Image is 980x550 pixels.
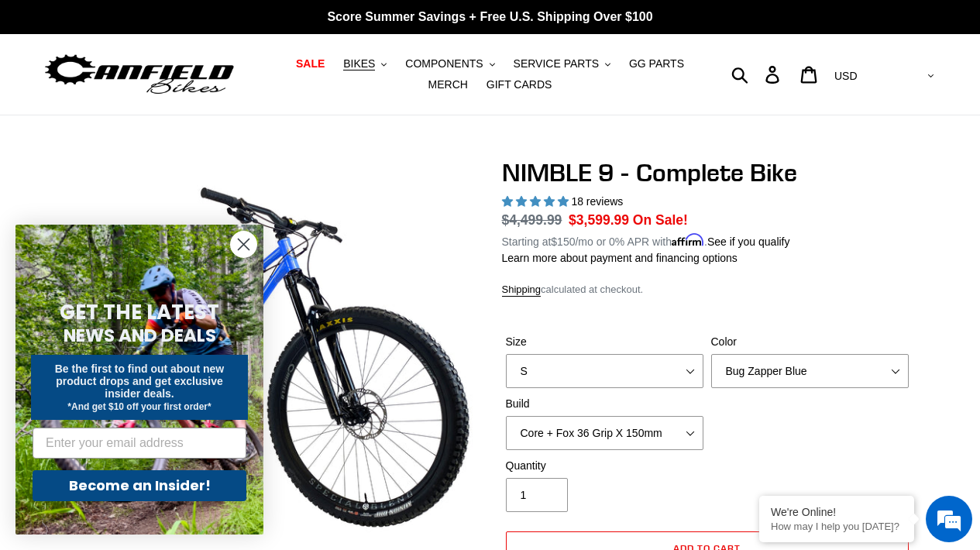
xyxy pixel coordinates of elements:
[771,521,903,532] p: How may I help you today?
[33,470,246,501] button: Become an Insider!
[288,53,332,74] a: SALE
[514,57,599,70] span: SERVICE PARTS
[55,363,225,400] span: Be the first to find out about new product drops and get exclusive insider deals.
[502,230,790,250] p: Starting at /mo or 0% APR with .
[60,298,219,326] span: GET THE LATEST
[506,458,703,474] label: Quantity
[633,210,688,230] span: On Sale!
[405,57,483,70] span: COMPONENTS
[502,282,913,297] div: calculated at checkout.
[487,78,552,91] span: GIFT CARDS
[502,212,562,228] s: $4,499.99
[672,233,704,246] span: Affirm
[621,53,692,74] a: GG PARTS
[551,235,575,248] span: $150
[33,428,246,459] input: Enter your email address
[707,235,790,248] a: See if you qualify - Learn more about Affirm Financing (opens in modal)
[506,53,618,74] button: SERVICE PARTS
[230,231,257,258] button: Close dialog
[479,74,560,95] a: GIFT CARDS
[506,396,703,412] label: Build
[571,195,623,208] span: 18 reviews
[502,252,738,264] a: Learn more about payment and financing options
[397,53,502,74] button: COMPONENTS
[421,74,476,95] a: MERCH
[569,212,629,228] span: $3,599.99
[335,53,394,74] button: BIKES
[343,57,375,70] span: BIKES
[771,506,903,518] div: We're Online!
[67,401,211,412] span: *And get $10 off your first order*
[64,323,216,348] span: NEWS AND DEALS
[502,284,542,297] a: Shipping
[506,334,703,350] label: Size
[629,57,684,70] span: GG PARTS
[502,158,913,187] h1: NIMBLE 9 - Complete Bike
[296,57,325,70] span: SALE
[43,50,236,99] img: Canfield Bikes
[711,334,909,350] label: Color
[428,78,468,91] span: MERCH
[502,195,572,208] span: 4.89 stars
